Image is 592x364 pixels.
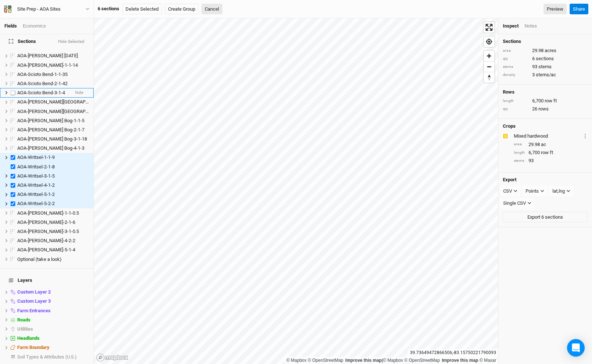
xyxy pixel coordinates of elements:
div: 6,700 [514,149,588,156]
div: AOA-Utzinger Bog-2-1-7 [17,127,89,133]
div: Inspect [503,23,519,29]
div: | [286,357,496,364]
div: Single CSV [503,200,526,207]
button: Hide Selected [58,39,85,44]
span: AOA-[PERSON_NAME]-3-1-0.5 [17,229,79,234]
span: AOA-[PERSON_NAME]-1-1-14 [17,62,78,68]
div: Points [526,188,539,195]
div: 93 [503,63,588,70]
div: AOA-Utzinger Bog-4-1-3 [17,145,89,151]
a: Improve this map [345,358,382,363]
span: Soil Types & Attributes (U.S.) [17,354,77,360]
div: AOA-Scott Creek Falls-1-1-24 [17,99,89,105]
div: Notes [524,23,537,29]
div: 29.98 [503,47,588,54]
a: Mapbox [383,358,403,363]
span: Headlands [17,335,40,341]
a: Preview [544,4,567,15]
span: sections [536,55,554,62]
div: AOA-Wylie Ridge-4-2-2 [17,238,89,244]
span: AOA-[PERSON_NAME]-5-1-4 [17,247,75,252]
button: Points [522,186,548,197]
span: AOA-Writsel-3-1-5 [17,173,55,179]
span: Custom Layer 3 [17,298,51,304]
div: qty [503,56,529,62]
button: Find my location [484,36,494,47]
span: AOA-Scioto Bend-1-1-35 [17,72,68,77]
div: stems [514,158,525,164]
div: 6 sections [98,6,119,12]
span: Enter fullscreen [484,22,494,33]
div: 6 [503,55,588,62]
span: Utilities [17,326,33,332]
div: Site Prep - AOA Sites [17,6,61,13]
span: row ft [545,98,557,104]
div: AOA-Wylie Ridge-2-1-6 [17,219,89,225]
div: Soil Types & Attributes (U.S.) [17,354,89,360]
h4: Layers [4,273,89,288]
div: AOA-Writsel-4-1-2 [17,182,89,188]
div: length [514,150,525,156]
span: AOA-[PERSON_NAME]-4-2-2 [17,238,75,243]
div: AOA-Utzinger Bog-3-1-18 [17,136,89,142]
h4: Export [503,177,588,183]
div: Custom Layer 3 [17,298,89,304]
div: 3 [503,72,588,78]
span: Farm Boundary [17,345,50,350]
h4: Crops [503,123,516,129]
div: AOA-Writsel-3-1-5 [17,173,89,179]
button: Site Prep - AOA Sites [4,5,90,13]
button: Reset bearing to north [484,72,494,83]
span: AOA-[PERSON_NAME]-1-1-0.5 [17,210,79,216]
div: Mixed hardwood [514,133,581,139]
div: lat,lng [552,188,565,195]
button: Single CSV [500,198,535,209]
div: AOA-Scioto Bend-2-1-42 [17,81,89,87]
span: AOA-Scioto Bend-3-1-4 [17,90,65,95]
span: AOA-[PERSON_NAME] Bog-4-1-3 [17,145,84,151]
span: AOA-Writsel-5-2-2 [17,201,55,206]
span: hide [75,88,83,98]
h4: Rows [503,89,588,95]
div: AOA-Poston 3-1-12 [17,53,89,59]
span: row ft [541,149,553,156]
span: AOA-[PERSON_NAME] Bog-3-1-18 [17,136,87,142]
canvas: Map [94,18,498,364]
span: AOA-Writsel-1-1-9 [17,154,55,160]
a: OpenStreetMap [308,358,344,363]
div: AOA-Writsel-5-2-2 [17,201,89,207]
button: Zoom out [484,61,494,72]
span: Zoom in [484,51,494,61]
div: Roads [17,317,89,323]
div: Utilities [17,326,89,332]
a: Improve this map [442,358,478,363]
span: Custom Layer 2 [17,289,51,295]
div: 26 [503,106,588,112]
div: AOA-Riddle-1-1-14 [17,62,89,68]
div: Custom Layer 2 [17,289,89,295]
span: AOA-Writsel-5-1-2 [17,192,55,197]
span: stems/ac [536,72,556,78]
div: 6,700 [503,98,588,104]
div: 39.73649472866506 , -83.15750221790093 [408,349,498,357]
span: Optional (take a look) [17,256,62,262]
span: AOA-[PERSON_NAME] Bog-1-1-5 [17,118,84,123]
span: AOA-Writsel-4-1-2 [17,182,55,188]
button: lat,lng [549,186,574,197]
h4: Sections [503,39,588,44]
button: Crop Usage [583,132,588,140]
div: Optional (take a look) [17,256,89,262]
div: AOA-Wylie Ridge-1-1-0.5 [17,210,89,216]
span: AOA-[PERSON_NAME][GEOGRAPHIC_DATA]-1-1-24 [17,99,123,105]
div: AOA-Wylie Ridge-3-1-0.5 [17,229,89,234]
div: length [503,98,529,104]
div: AOA-Writsel-1-1-9 [17,154,89,160]
span: AOA-Scioto Bend-2-1-42 [17,81,68,86]
span: AOA-[PERSON_NAME]-2-1-6 [17,219,75,225]
button: Share [570,4,588,15]
div: Headlands [17,335,89,341]
a: OpenStreetMap [404,358,440,363]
